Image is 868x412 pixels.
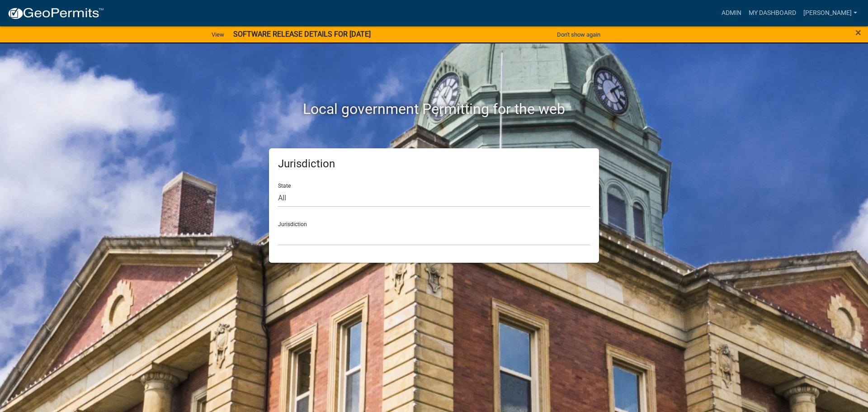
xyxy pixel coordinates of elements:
span: × [855,26,861,39]
h2: Local government Permitting for the web [183,100,685,118]
strong: SOFTWARE RELEASE DETAILS FOR [DATE] [233,30,371,38]
a: Admin [718,5,745,22]
a: [PERSON_NAME] [800,5,861,22]
button: Close [855,27,861,38]
button: Don't show again [553,27,604,42]
a: View [208,27,228,42]
a: My Dashboard [745,5,800,22]
h5: Jurisdiction [278,157,590,170]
